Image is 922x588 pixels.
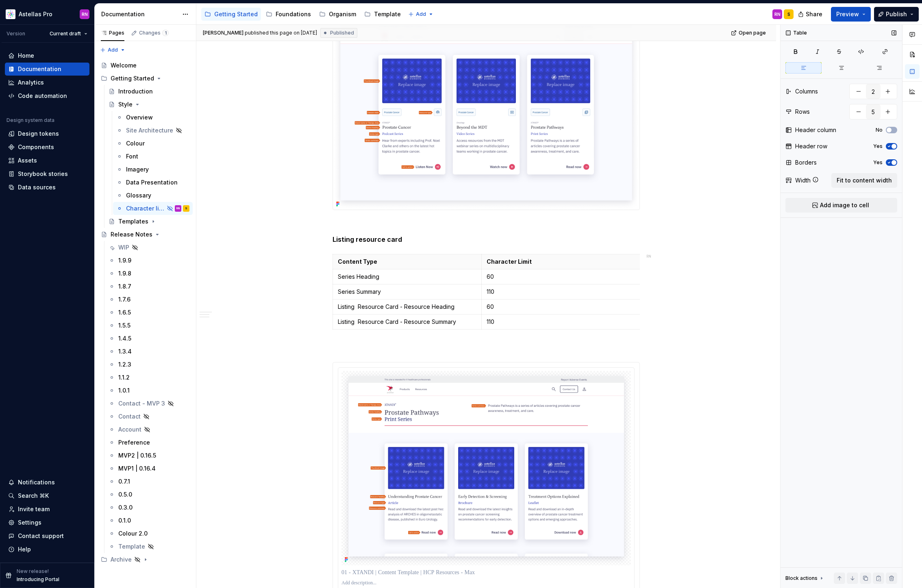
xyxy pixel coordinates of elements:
div: Page tree [201,6,404,22]
div: Code automation [18,92,67,100]
a: Storybook stories [5,167,89,180]
div: 1.2.3 [118,360,131,369]
div: Site Architecture [126,126,173,135]
div: Storybook stories [18,170,68,178]
span: Add [416,11,426,17]
a: Home [5,49,89,62]
div: Preference [118,438,150,447]
div: 0.3.0 [118,503,133,512]
span: Add image to cell [820,201,869,209]
div: Getting Started [214,10,258,18]
span: 1 [162,30,169,36]
div: Archive [111,555,132,564]
div: Foundations [276,10,311,18]
button: Add [98,44,128,56]
div: RN [774,11,781,17]
a: Contact [105,410,193,423]
button: Publish [874,7,919,22]
a: WIP [105,241,193,254]
button: Share [794,7,828,22]
a: 1.6.5 [105,306,193,319]
span: Publish [886,10,907,18]
a: Release Notes [98,228,193,241]
div: 1.0.1 [118,386,130,395]
a: Data sources [5,181,89,194]
p: Listing Resource Card - Resource Heading [338,303,476,311]
div: Help [18,545,31,553]
p: 110 [487,288,706,296]
div: published this page on [DATE] [245,30,317,36]
div: 1.3.4 [118,347,132,356]
a: Code automation [5,89,89,102]
div: Invite team [18,505,50,513]
a: Colour 2.0 [105,527,193,540]
div: S [185,204,187,213]
div: Template [118,542,145,551]
div: Block actions [785,575,818,581]
a: Design tokens [5,127,89,140]
a: Documentation [5,63,89,76]
div: 0.1.0 [118,516,131,525]
div: RN [176,204,180,213]
span: Fit to content width [837,176,892,184]
div: MVP1 | 0.16.4 [118,464,156,473]
div: S [787,11,790,17]
p: Character Limit [487,258,706,266]
a: Imagery [113,163,193,176]
p: Listing Resource Card - Resource Summary [338,318,476,326]
div: Header row [795,142,827,150]
div: Design system data [7,117,54,124]
a: 0.7.1 [105,475,193,488]
div: Data sources [18,183,56,191]
div: Getting Started [98,72,193,85]
a: 1.3.4 [105,345,193,358]
div: Welcome [111,61,137,69]
p: Series Summary [338,288,476,296]
p: Series Heading [338,273,476,281]
strong: Listing resource card [333,235,402,243]
a: Components [5,141,89,154]
div: 1.8.7 [118,282,131,291]
div: Header column [795,126,836,134]
div: Glossary [126,191,151,200]
a: Account [105,423,193,436]
button: Add image to cell [785,198,897,213]
div: Contact support [18,532,64,540]
div: RN [646,253,651,260]
button: Preview [831,7,871,22]
div: Assets [18,156,37,165]
div: Borders [795,158,817,167]
button: Current draft [46,28,91,39]
div: 1.4.5 [118,334,131,343]
p: Introducing Portal [17,576,59,583]
p: Content Type [338,258,476,266]
p: New release! [17,568,49,575]
span: Published [330,30,354,36]
a: Welcome [98,59,193,72]
a: Colour [113,137,193,150]
div: Astellas Pro [19,10,52,18]
div: Colour [126,139,145,148]
a: Glossary [113,189,193,202]
div: Character limits [126,204,164,213]
div: 1.7.6 [118,295,130,304]
div: Font [126,152,138,161]
div: Analytics [18,78,44,87]
a: 1.9.9 [105,254,193,267]
div: Contact - MVP 3 [118,399,165,408]
div: Style [118,100,133,108]
span: Share [806,10,822,18]
a: Data Presentation [113,176,193,189]
a: 0.1.0 [105,514,193,527]
label: No [876,127,883,133]
div: Version [7,30,25,37]
div: 1.9.9 [118,256,131,265]
button: Add [406,9,436,20]
a: 1.0.1 [105,384,193,397]
a: 1.9.8 [105,267,193,280]
a: Organism [316,8,359,21]
a: Open page [728,27,770,39]
div: 1.5.5 [118,321,130,330]
a: 1.5.5 [105,319,193,332]
a: Getting Started [201,8,261,21]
